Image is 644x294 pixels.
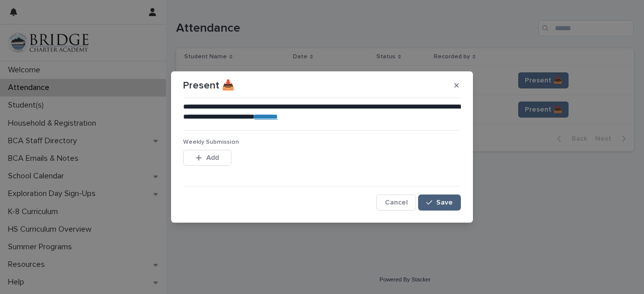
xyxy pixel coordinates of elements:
[376,194,416,211] button: Cancel
[436,199,453,206] span: Save
[418,194,461,211] button: Save
[183,79,234,91] p: Present 📥
[385,199,408,206] span: Cancel
[206,154,219,161] span: Add
[183,150,231,166] button: Add
[183,139,239,145] span: Weekly Submission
